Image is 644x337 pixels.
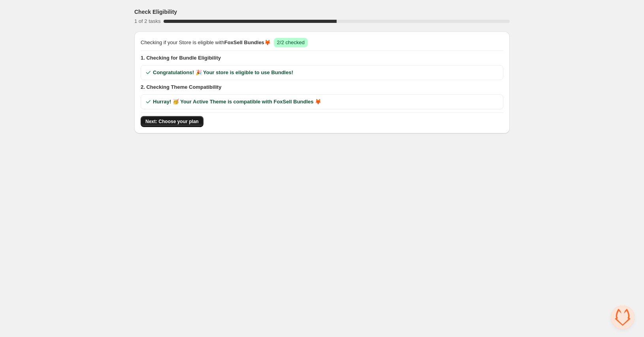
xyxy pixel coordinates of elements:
span: Next: Choose your plan [145,118,199,125]
span: 1. Checking for Bundle Eligibility [141,54,503,62]
h3: Check Eligibility [134,8,177,16]
span: Hurray! 🥳 Your Active Theme is compatible with FoxSell Bundles 🦊 [153,98,321,106]
span: 2. Checking Theme Compatibility [141,83,503,91]
div: Open chat [611,305,635,329]
span: 1 of 2 tasks [134,18,160,24]
span: Checking if your Store is eligible with 🦊 [141,39,271,47]
button: Next: Choose your plan [141,116,203,127]
span: FoxSell Bundles [224,39,264,45]
span: 2/2 checked [277,39,305,45]
span: Congratulations! 🎉 Your store is eligible to use Bundles! [153,69,293,77]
